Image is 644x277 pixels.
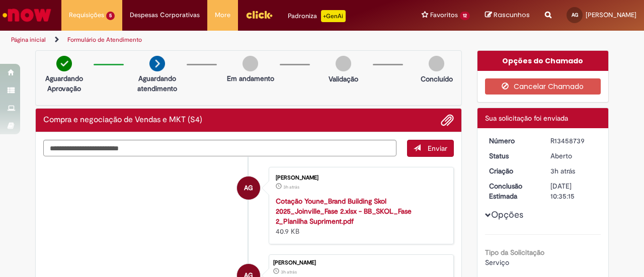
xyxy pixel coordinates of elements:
h2: Compra e negociação de Vendas e MKT (S4) Histórico de tíquete [43,116,202,125]
p: Em andamento [227,73,274,83]
dt: Status [481,151,543,161]
span: [PERSON_NAME] [586,11,636,19]
img: img-circle-grey.png [336,56,351,71]
div: [PERSON_NAME] [273,260,448,266]
span: Rascunhos [494,10,530,20]
p: Validação [329,74,358,84]
textarea: Digite sua mensagem aqui... [43,140,396,156]
span: Despesas Corporativas [130,10,200,20]
p: Concluído [421,74,453,84]
span: 5 [106,12,115,20]
b: Tipo da Solicitação [485,248,544,257]
dt: Número [481,136,543,146]
span: 3h atrás [283,184,299,190]
p: Aguardando atendimento [133,73,182,94]
span: Favoritos [430,10,458,20]
time: 28/08/2025 15:34:59 [283,184,299,190]
span: AG [572,12,578,18]
img: ServiceNow [1,5,53,25]
dt: Conclusão Estimada [481,181,543,201]
a: Cotação Youne_Brand Building Skol 2025_Joinville_Fase 2.xlsx - BB_SKOL_Fase 2_Planilha Supriment.pdf [276,197,412,226]
span: 12 [460,12,470,20]
span: Requisições [69,10,104,20]
img: click_logo_yellow_360x200.png [246,7,273,22]
img: img-circle-grey.png [243,56,258,71]
ul: Trilhas de página [8,31,422,49]
button: Enviar [407,140,454,157]
div: [PERSON_NAME] [276,175,443,181]
time: 28/08/2025 15:35:11 [550,166,575,175]
button: Cancelar Chamado [485,78,601,95]
span: Serviço [485,258,509,267]
span: 3h atrás [281,269,297,275]
p: +GenAi [321,10,346,22]
div: 28/08/2025 15:35:11 [550,166,597,176]
div: R13458739 [550,136,597,146]
a: Página inicial [11,36,46,44]
span: 3h atrás [550,166,575,175]
dt: Criação [481,166,543,176]
a: Rascunhos [485,11,530,20]
span: Enviar [428,144,447,153]
p: Aguardando Aprovação [40,73,89,94]
div: [DATE] 10:35:15 [550,181,597,201]
span: More [215,10,230,20]
span: AG [244,176,253,200]
img: img-circle-grey.png [429,56,444,71]
div: Opções do Chamado [477,51,609,71]
div: Aberto [550,151,597,161]
img: arrow-next.png [149,56,165,71]
button: Adicionar anexos [441,114,454,127]
a: Formulário de Atendimento [67,36,142,44]
div: 40.9 KB [276,196,443,236]
div: Aurelio Henrique Rodrigues Gomes [237,176,260,200]
div: Padroniza [288,10,346,22]
img: check-circle-green.png [56,56,72,71]
time: 28/08/2025 15:35:11 [281,269,297,275]
span: Sua solicitação foi enviada [485,114,568,123]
